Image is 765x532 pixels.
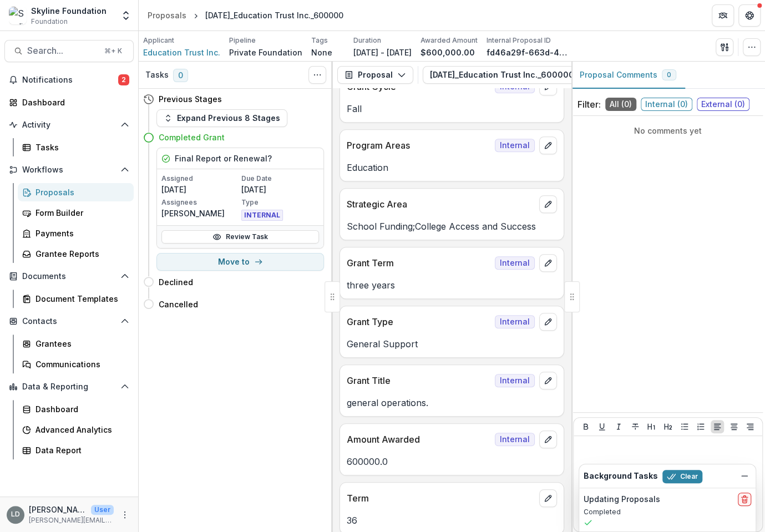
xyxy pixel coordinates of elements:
[347,433,490,446] p: Amount Awarded
[241,210,283,221] span: INTERNAL
[347,102,557,115] p: Fall
[694,420,707,433] button: Ordered List
[347,455,557,468] p: 600000.0
[36,186,125,198] div: Proposals
[29,515,114,525] p: [PERSON_NAME][EMAIL_ADDRESS][DOMAIN_NAME]
[421,36,478,45] p: Awarded Amount
[22,165,116,175] span: Workflows
[353,47,412,58] p: [DATE] - [DATE]
[539,136,557,154] button: edit
[577,98,601,111] p: Filter:
[667,71,671,79] span: 0
[229,47,302,58] p: Private Foundation
[36,141,125,153] div: Tasks
[18,204,134,222] a: Form Builder
[4,116,134,134] button: Open Activity
[495,139,535,152] span: Internal
[159,276,193,288] h4: Declined
[241,184,319,195] p: [DATE]
[661,420,675,433] button: Heading 2
[579,420,592,433] button: Bold
[22,272,116,281] span: Documents
[118,74,129,85] span: 2
[495,374,535,387] span: Internal
[36,338,125,349] div: Grantees
[539,489,557,507] button: edit
[156,109,287,127] button: Expand Previous 8 Stages
[4,161,134,179] button: Open Workflows
[4,40,134,62] button: Search...
[241,197,319,207] p: Type
[143,36,174,45] p: Applicant
[311,36,328,45] p: Tags
[539,372,557,389] button: edit
[36,227,125,239] div: Payments
[143,47,220,58] a: Education Trust Inc.
[539,195,557,213] button: edit
[697,98,749,111] span: External ( 0 )
[118,4,134,27] button: Open entity switcher
[159,298,198,310] h4: Cancelled
[347,514,557,527] p: 36
[161,207,239,219] p: [PERSON_NAME]
[36,424,125,435] div: Advanced Analytics
[347,337,557,351] p: General Support
[11,511,20,518] div: Lisa Dinh
[159,93,222,105] h4: Previous Stages
[487,36,551,45] p: Internal Proposal ID
[584,495,660,504] h2: Updating Proposals
[347,256,490,270] p: Grant Term
[36,358,125,370] div: Communications
[487,47,570,58] p: fd46a29f-663d-41c6-a09c-49735a13c739
[18,420,134,439] a: Advanced Analytics
[18,441,134,459] a: Data Report
[347,396,557,409] p: general operations.
[22,75,118,85] span: Notifications
[662,470,702,483] button: Clear
[678,420,691,433] button: Bullet List
[4,378,134,396] button: Open Data & Reporting
[18,183,134,201] a: Proposals
[738,493,751,506] button: delete
[727,420,741,433] button: Align Center
[18,224,134,242] a: Payments
[4,267,134,285] button: Open Documents
[36,403,125,415] div: Dashboard
[584,507,751,517] p: Completed
[18,355,134,373] a: Communications
[577,125,758,136] p: No comments yet
[161,230,319,244] a: Review Task
[539,313,557,331] button: edit
[423,66,608,84] button: [DATE]_Education Trust Inc._600000
[18,335,134,353] a: Grantees
[347,161,557,174] p: Education
[712,4,734,27] button: Partners
[161,184,239,195] p: [DATE]
[18,138,134,156] a: Tasks
[629,420,642,433] button: Strike
[738,4,761,27] button: Get Help
[18,290,134,308] a: Document Templates
[645,420,658,433] button: Heading 1
[22,382,116,392] span: Data & Reporting
[118,508,131,521] button: More
[36,207,125,219] div: Form Builder
[161,197,239,207] p: Assignees
[4,312,134,330] button: Open Contacts
[743,420,757,433] button: Align Right
[539,430,557,448] button: edit
[173,69,188,82] span: 0
[347,374,490,387] p: Grant Title
[9,7,27,24] img: Skyline Foundation
[347,278,557,292] p: three years
[241,174,319,184] p: Due Date
[495,433,535,446] span: Internal
[711,420,724,433] button: Align Left
[4,71,134,89] button: Notifications2
[421,47,475,58] p: $600,000.00
[31,17,68,27] span: Foundation
[605,98,636,111] span: All ( 0 )
[22,317,116,326] span: Contacts
[347,315,490,328] p: Grant Type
